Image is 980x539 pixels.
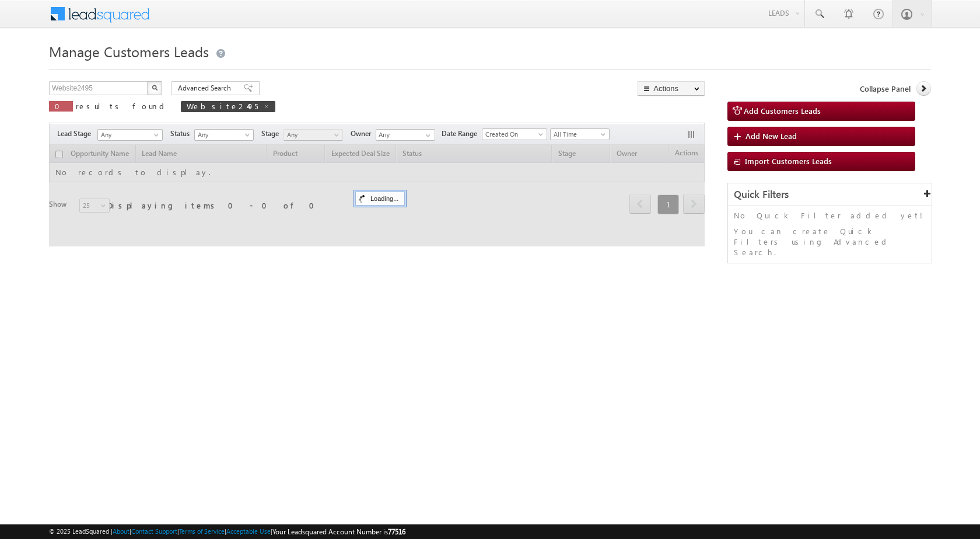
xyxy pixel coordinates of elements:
[388,527,405,536] span: 77516
[113,527,129,535] a: About
[194,129,254,141] a: Any
[551,129,606,140] span: All Time
[170,128,194,139] span: Status
[745,156,832,166] span: Import Customers Leads
[355,192,405,206] div: Loading...
[272,527,405,536] span: Your Leadsquared Account Number is
[734,226,926,258] p: You can create Quick Filters using Advanced Search.
[261,128,283,139] span: Stage
[76,101,169,111] span: results found
[734,210,926,221] p: No Quick Filter added yet!
[283,129,343,141] a: Any
[131,527,177,535] a: Contact Support
[728,183,932,206] div: Quick Filters
[482,129,543,140] span: Created On
[55,101,67,111] span: 0
[57,128,96,139] span: Lead Stage
[638,81,705,96] button: Actions
[744,106,821,116] span: Add Customers Leads
[419,130,434,141] a: Show All Items
[745,131,797,141] span: Add New Lead
[376,129,435,141] input: Type to Search
[860,84,911,94] span: Collapse Panel
[97,129,163,141] a: Any
[179,527,225,535] a: Terms of Service
[284,130,339,140] span: Any
[351,128,376,139] span: Owner
[195,130,250,140] span: Any
[49,42,209,61] span: Manage Customers Leads
[226,527,271,535] a: Acceptable Use
[49,526,405,537] span: © 2025 LeadSquared | | | | |
[98,130,159,140] span: Any
[152,85,157,91] img: Search
[442,128,482,139] span: Date Range
[187,101,258,111] span: Website2495
[550,128,610,140] a: All Time
[482,128,547,140] a: Created On
[178,83,235,93] span: Advanced Search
